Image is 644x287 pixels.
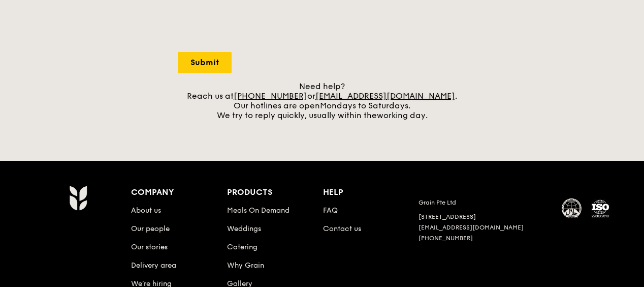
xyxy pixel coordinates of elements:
div: [STREET_ADDRESS] [418,213,550,221]
a: Weddings [227,224,261,233]
img: ISO Certified [590,198,610,219]
img: MUIS Halal Certified [562,198,582,219]
iframe: reCAPTCHA [178,4,332,44]
a: Catering [227,243,257,251]
span: Mondays to Saturdays. [320,101,410,110]
a: Our stories [131,243,168,251]
a: [PHONE_NUMBER] [418,235,473,242]
span: working day. [377,110,428,120]
input: Submit [178,52,232,73]
a: Meals On Demand [227,206,289,215]
a: [PHONE_NUMBER] [234,91,307,101]
a: [EMAIL_ADDRESS][DOMAIN_NAME] [315,91,455,101]
a: Why Grain [227,261,264,270]
a: FAQ [323,206,338,215]
div: Help [323,185,419,199]
a: Our people [131,224,170,233]
div: Company [131,185,227,199]
a: Delivery area [131,261,176,270]
div: Grain Pte Ltd [418,198,550,207]
a: Contact us [323,224,361,233]
div: Products [227,185,323,199]
a: [EMAIL_ADDRESS][DOMAIN_NAME] [418,224,524,231]
div: Need help? Reach us at or . Our hotlines are open We try to reply quickly, usually within the [178,81,466,120]
img: Grain [69,185,87,211]
a: About us [131,206,161,215]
